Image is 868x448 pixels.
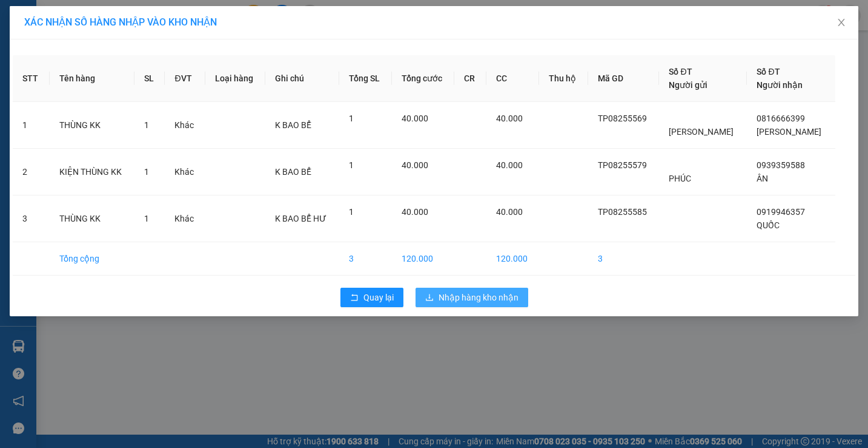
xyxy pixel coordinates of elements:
[144,120,149,130] span: 1
[588,55,660,102] th: Mã GD
[165,55,205,102] th: ĐVT
[275,167,311,177] span: K BAO BỂ
[392,55,454,102] th: Tổng cước
[340,288,403,307] button: rollbackQuay lại
[13,195,50,242] td: 3
[454,55,486,102] th: CR
[13,149,50,195] td: 2
[13,55,50,102] th: STT
[349,114,354,123] span: 1
[165,102,205,149] td: Khác
[205,55,265,102] th: Loại hàng
[50,149,135,195] td: KIỆN THÙNG KK
[669,80,707,90] span: Người gửi
[496,207,523,217] span: 40.000
[669,174,691,183] span: PHÚC
[349,160,354,170] span: 1
[425,293,434,303] span: download
[339,242,392,276] td: 3
[757,174,768,183] span: ÂN
[598,160,647,170] span: TP08255579
[275,214,326,223] span: K BAO BỂ HƯ
[13,102,50,149] td: 1
[757,127,821,137] span: [PERSON_NAME]
[496,114,523,123] span: 40.000
[824,6,858,40] button: Close
[402,207,428,217] span: 40.000
[757,114,805,123] span: 0816666399
[392,242,454,276] td: 120.000
[144,167,149,177] span: 1
[402,160,428,170] span: 40.000
[486,242,540,276] td: 120.000
[50,102,135,149] td: THÙNG KK
[757,207,805,217] span: 0919946357
[439,291,518,304] span: Nhập hàng kho nhận
[757,160,805,170] span: 0939359588
[350,293,359,303] span: rollback
[539,55,588,102] th: Thu hộ
[402,114,428,123] span: 40.000
[416,288,528,307] button: downloadNhập hàng kho nhận
[144,214,149,223] span: 1
[588,242,660,276] td: 3
[598,114,647,123] span: TP08255569
[165,195,205,242] td: Khác
[165,149,205,195] td: Khác
[50,55,135,102] th: Tên hàng
[486,55,540,102] th: CC
[363,291,394,304] span: Quay lại
[265,55,339,102] th: Ghi chú
[339,55,392,102] th: Tổng SL
[50,242,135,276] td: Tổng cộng
[349,207,354,217] span: 1
[50,195,135,242] td: THÙNG KK
[757,220,780,230] span: QUỐC
[134,55,165,102] th: SL
[757,67,780,76] span: Số ĐT
[496,160,523,170] span: 40.000
[837,18,846,27] span: close
[757,80,803,90] span: Người nhận
[669,127,734,137] span: [PERSON_NAME]
[669,67,692,76] span: Số ĐT
[24,16,217,28] span: XÁC NHẬN SỐ HÀNG NHẬP VÀO KHO NHẬN
[598,207,647,217] span: TP08255585
[275,120,311,130] span: K BAO BỂ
